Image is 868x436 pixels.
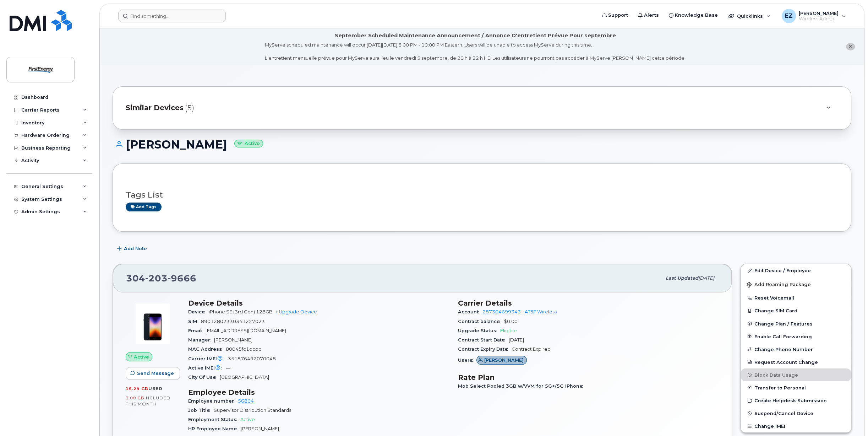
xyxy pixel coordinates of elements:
[148,386,163,391] span: used
[741,356,851,368] button: Request Account Change
[241,426,279,431] span: [PERSON_NAME]
[188,398,238,404] span: Employee number
[275,309,317,314] a: + Upgrade Device
[484,357,524,364] span: [PERSON_NAME]
[214,408,291,413] span: Supervisor Distribution Standards
[458,373,719,382] h3: Rate Plan
[458,383,586,389] span: Mob Select Pooled 3GB w/VVM for 5G+/5G iPhone
[482,309,557,314] a: 287304699343 - AT&T Wireless
[512,346,551,352] span: Contract Expired
[240,417,255,422] span: Active
[754,321,813,326] span: Change Plan / Features
[113,242,153,255] button: Add Note
[188,388,449,397] h3: Employee Details
[214,337,252,343] span: [PERSON_NAME]
[500,328,517,333] span: Eligible
[226,346,262,352] span: 80045fc1dcdd
[126,273,196,284] span: 304
[134,354,149,360] span: Active
[741,330,851,343] button: Enable Call Forwarding
[126,103,184,113] span: Similar Devices
[509,337,524,343] span: [DATE]
[131,302,174,345] img: image20231002-3703462-1angbar.jpeg
[188,375,220,380] span: City Of Use
[113,138,851,151] h1: [PERSON_NAME]
[188,299,449,307] h3: Device Details
[458,309,482,314] span: Account
[188,365,226,371] span: Active IMEI
[741,394,851,407] a: Create Helpdesk Submission
[126,190,838,199] h3: Tags List
[666,275,698,281] span: Last updated
[188,426,241,431] span: HR Employee Name
[741,317,851,330] button: Change Plan / Features
[476,357,527,363] a: [PERSON_NAME]
[754,411,813,416] span: Suspend/Cancel Device
[188,328,206,333] span: Email
[741,343,851,356] button: Change Phone Number
[188,417,240,422] span: Employment Status
[698,275,714,281] span: [DATE]
[188,319,201,324] span: SIM
[741,420,851,432] button: Change IMEI
[458,337,509,343] span: Contract Start Date
[747,282,811,289] span: Add Roaming Package
[137,370,174,377] span: Send Message
[265,42,686,61] div: MyServe scheduled maintenance will occur [DATE][DATE] 8:00 PM - 10:00 PM Eastern. Users will be u...
[504,319,518,324] span: $0.00
[124,245,147,252] span: Add Note
[234,140,263,148] small: Active
[188,356,228,361] span: Carrier IMEI
[741,264,851,277] a: Edit Device / Employee
[145,273,168,284] span: 203
[741,368,851,381] button: Block Data Usage
[126,395,170,407] span: included this month
[188,408,214,413] span: Job Title
[188,309,209,314] span: Device
[335,32,616,39] div: September Scheduled Maintenance Announcement / Annonce D'entretient Prévue Pour septembre
[458,328,500,333] span: Upgrade Status
[126,395,144,400] span: 3.00 GB
[458,299,719,307] h3: Carrier Details
[458,346,512,352] span: Contract Expiry Date
[168,273,196,284] span: 9666
[741,407,851,420] button: Suspend/Cancel Device
[185,103,194,113] span: (5)
[228,356,276,361] span: 351876492070048
[238,398,254,404] a: 56804
[226,365,230,371] span: —
[741,381,851,394] button: Transfer to Personal
[741,304,851,317] button: Change SIM Card
[201,319,265,324] span: 89012802330341227023
[837,405,863,431] iframe: Messenger Launcher
[188,346,226,352] span: MAC Address
[754,334,812,339] span: Enable Call Forwarding
[188,337,214,343] span: Manager
[741,291,851,304] button: Reset Voicemail
[846,43,855,50] button: close notification
[126,386,148,391] span: 15.29 GB
[126,367,180,380] button: Send Message
[458,319,504,324] span: Contract balance
[206,328,286,333] span: [EMAIL_ADDRESS][DOMAIN_NAME]
[741,277,851,291] button: Add Roaming Package
[209,309,273,314] span: iPhone SE (3rd Gen) 128GB
[458,357,476,363] span: Users
[220,375,269,380] span: [GEOGRAPHIC_DATA]
[126,203,162,211] a: Add tags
